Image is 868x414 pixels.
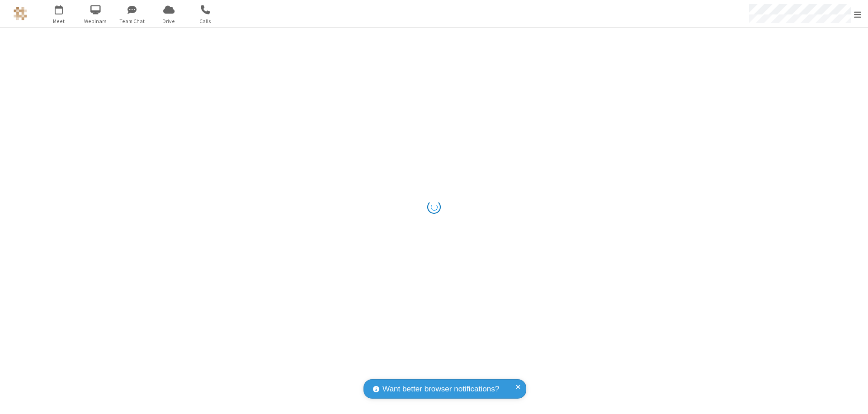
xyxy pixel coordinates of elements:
[115,17,149,25] span: Team Chat
[152,17,186,25] span: Drive
[79,17,113,25] span: Webinars
[189,17,222,25] span: Calls
[42,17,76,25] span: Meet
[14,7,27,20] img: QA Selenium DO NOT DELETE OR CHANGE
[382,383,499,395] span: Want better browser notifications?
